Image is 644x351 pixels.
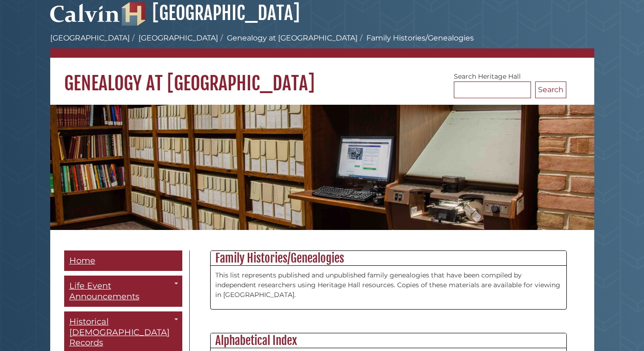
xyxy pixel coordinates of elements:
[15,24,22,32] img: website_grey.svg
[211,333,566,348] h2: Alphabetical Index
[69,256,95,266] span: Home
[50,33,594,58] nav: breadcrumb
[227,34,358,42] a: Genealogy at [GEOGRAPHIC_DATA]
[26,15,46,22] div: v 4.0.25
[69,281,139,302] span: Life Event Announcements
[25,54,33,61] img: tab_domain_overview_orange.svg
[50,58,594,95] h1: Genealogy at [GEOGRAPHIC_DATA]
[64,276,182,307] a: Life Event Announcements
[358,33,474,44] li: Family Histories/Genealogies
[50,34,130,42] a: [GEOGRAPHIC_DATA]
[535,81,566,98] button: Search
[211,251,566,266] h2: Family Histories/Genealogies
[15,15,22,22] img: logo_orange.svg
[69,317,170,348] span: Historical [DEMOGRAPHIC_DATA] Records
[215,270,562,300] p: This list represents published and unpublished family genealogies that have been compiled by inde...
[24,24,102,32] div: Domain: [DOMAIN_NAME]
[122,1,300,25] a: [GEOGRAPHIC_DATA]
[35,55,83,61] div: Domain Overview
[64,250,182,271] a: Home
[103,55,157,61] div: Keywords by Traffic
[93,54,100,61] img: tab_keywords_by_traffic_grey.svg
[50,13,120,22] a: Calvin University
[122,2,145,26] img: Hekman Library Logo
[139,34,218,42] a: [GEOGRAPHIC_DATA]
